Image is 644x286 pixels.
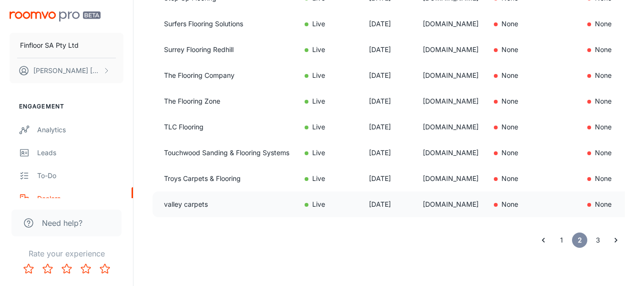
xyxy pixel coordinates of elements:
[153,37,297,63] td: Surrey Flooring Redhill
[95,259,114,278] button: Rate 5 star
[486,11,580,37] td: None
[57,259,76,278] button: Rate 3 star
[486,191,580,217] td: None
[10,58,123,83] button: [PERSON_NAME] [PERSON_NAME]
[297,11,361,37] td: Live
[361,114,415,140] td: [DATE]
[361,11,415,37] td: [DATE]
[580,166,632,191] td: None
[486,114,580,140] td: None
[19,259,38,278] button: Rate 1 star
[37,148,123,158] div: Leads
[297,191,361,217] td: Live
[153,11,297,37] td: Surfers Flooring Solutions
[76,259,95,278] button: Rate 4 star
[580,140,632,166] td: None
[361,166,415,191] td: [DATE]
[153,114,297,140] td: TLC Flooring
[415,191,486,217] td: [DOMAIN_NAME]
[297,37,361,63] td: Live
[297,63,361,88] td: Live
[486,63,580,88] td: None
[580,88,632,114] td: None
[415,63,486,88] td: [DOMAIN_NAME]
[153,140,297,166] td: Touchwood Sanding & Flooring Systems
[10,33,123,58] button: Finfloor SA Pty Ltd
[153,88,297,114] td: The Flooring Zone
[486,37,580,63] td: None
[153,191,297,217] td: valley carpets
[38,259,57,278] button: Rate 2 star
[486,88,580,114] td: None
[580,63,632,88] td: None
[534,233,625,248] nav: pagination navigation
[580,191,632,217] td: None
[153,166,297,191] td: Troys Carpets & Flooring
[415,114,486,140] td: [DOMAIN_NAME]
[415,166,486,191] td: [DOMAIN_NAME]
[580,11,632,37] td: None
[37,170,123,181] div: To-do
[10,11,101,21] img: Roomvo PRO Beta
[42,217,82,229] span: Need help?
[486,140,580,166] td: None
[361,88,415,114] td: [DATE]
[580,114,632,140] td: None
[33,65,101,76] p: [PERSON_NAME] [PERSON_NAME]
[361,191,415,217] td: [DATE]
[361,63,415,88] td: [DATE]
[486,166,580,191] td: None
[8,248,125,259] p: Rate your experience
[590,233,605,248] button: Go to page 3
[536,233,551,248] button: Go to previous page
[37,125,123,135] div: Analytics
[361,37,415,63] td: [DATE]
[37,193,123,204] div: Dealers
[415,11,486,37] td: [DOMAIN_NAME]
[554,233,569,248] button: Go to page 1
[415,37,486,63] td: [DOMAIN_NAME]
[572,233,587,248] button: page 2
[153,63,297,88] td: The Flooring Company
[20,40,79,51] p: Finfloor SA Pty Ltd
[415,140,486,166] td: [DOMAIN_NAME]
[580,37,632,63] td: None
[297,140,361,166] td: Live
[415,88,486,114] td: [DOMAIN_NAME]
[608,233,624,248] button: Go to next page
[297,166,361,191] td: Live
[297,114,361,140] td: Live
[297,88,361,114] td: Live
[361,140,415,166] td: [DATE]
